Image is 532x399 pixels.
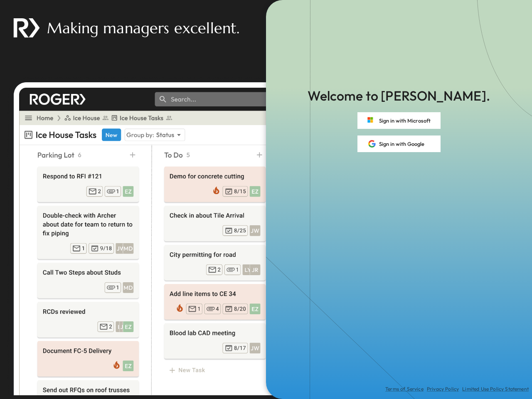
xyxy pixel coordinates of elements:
[357,135,441,152] button: Sign in with Google
[462,386,529,392] a: Limited Use Policy Statement
[427,386,459,392] a: Privacy Policy
[385,386,424,392] a: Terms of Service
[47,17,239,39] p: Making managers excellent.
[357,112,441,129] button: Sign in with Microsoft
[308,86,490,106] p: Welcome to [PERSON_NAME].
